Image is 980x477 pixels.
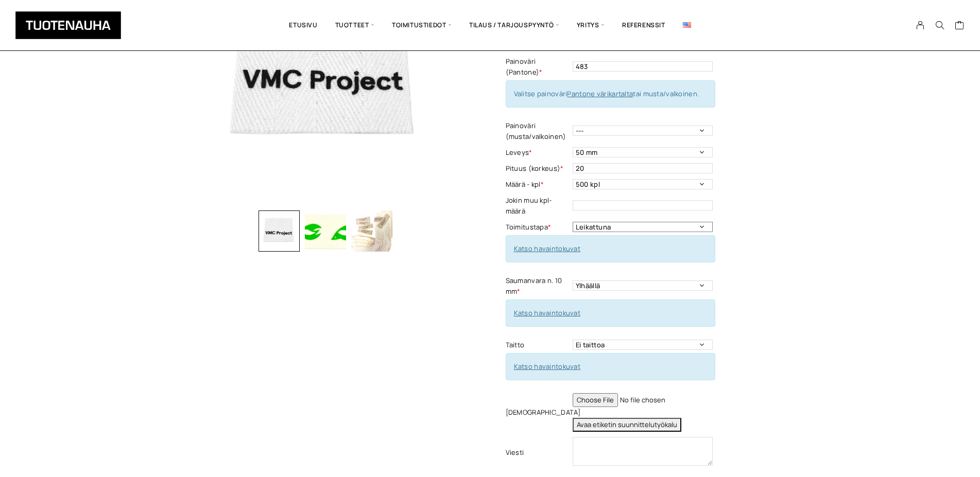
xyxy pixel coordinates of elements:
label: Jokin muu kpl-määrä [506,195,570,217]
a: Etusivu [280,8,326,43]
span: Valitse painoväri tai musta/valkoinen. [514,89,699,98]
span: Toimitustiedot [383,8,460,43]
label: Toimitustapa [506,222,570,233]
a: Katso havaintokuvat [514,244,581,253]
img: Puuvilla 2 [305,210,346,252]
label: Saumanvara n. 10 mm [506,275,570,297]
label: Pituus (korkeus) [506,163,570,174]
label: Painoväri (Pantone) [506,56,570,78]
span: Tilaus / Tarjouspyyntö [460,8,568,43]
a: Cart [955,20,965,32]
span: Yritys [568,8,613,43]
a: Pantone värikartalta [567,89,633,98]
img: Tuotenauha Oy [15,11,121,39]
label: [DEMOGRAPHIC_DATA] [506,407,570,418]
a: Katso havaintokuvat [514,308,581,317]
a: My Account [910,21,931,30]
a: Katso havaintokuvat [514,362,581,371]
a: Referenssit [613,8,674,43]
button: Avaa etiketin suunnittelutyökalu [573,418,681,432]
label: Määrä - kpl [506,179,570,190]
label: Taitto [506,340,570,350]
label: Viesti [506,447,570,458]
img: English [683,22,691,28]
label: Painoväri (musta/valkoinen) [506,120,570,142]
button: Search [930,21,950,30]
span: Tuotteet [326,8,383,43]
img: Puuvilla 3 [351,210,392,252]
input: Kirjoita värinumero [573,61,713,72]
label: Leveys [506,147,570,158]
